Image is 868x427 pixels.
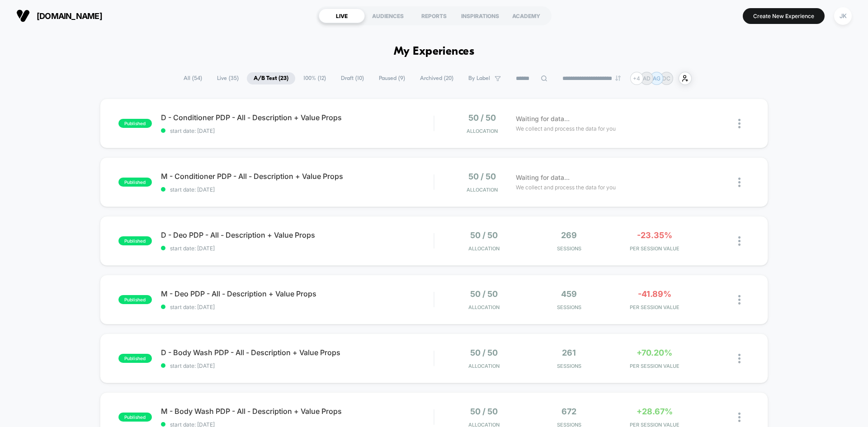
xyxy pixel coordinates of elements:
[738,413,741,422] img: close
[662,75,670,82] p: DC
[470,230,498,240] span: 50 / 50
[516,124,616,133] span: We collect and process the data for you
[118,119,152,128] span: published
[529,304,610,310] span: Sessions
[470,407,498,416] span: 50 / 50
[365,9,411,23] div: AUDIENCES
[468,113,496,122] span: 50 / 50
[834,7,852,25] div: JK
[161,245,434,252] span: start date: [DATE]
[743,8,825,24] button: Create New Experience
[467,187,498,193] span: Allocation
[161,113,434,122] span: D - Conditioner PDP - All - Description + Value Props
[470,348,498,357] span: 50 / 50
[562,348,576,357] span: 261
[14,9,105,23] button: [DOMAIN_NAME]
[738,354,741,363] img: close
[372,72,412,84] span: Paused ( 9 )
[561,230,577,240] span: 269
[614,363,695,369] span: PER SESSION VALUE
[161,304,434,310] span: start date: [DATE]
[457,9,503,23] div: INSPIRATIONS
[161,172,434,181] span: M - Conditioner PDP - All - Description + Value Props
[561,407,576,416] span: 672
[413,72,460,84] span: Archived ( 20 )
[16,9,30,23] img: Visually logo
[161,230,434,239] span: D - Deo PDP - All - Description + Value Props
[394,45,475,58] h1: My Experiences
[118,295,152,304] span: published
[468,304,500,310] span: Allocation
[630,72,643,85] div: + 4
[118,236,152,245] span: published
[529,363,610,369] span: Sessions
[738,236,741,246] img: close
[161,289,434,298] span: M - Deo PDP - All - Description + Value Props
[468,75,490,82] span: By Label
[161,362,434,369] span: start date: [DATE]
[561,289,577,299] span: 459
[637,407,673,416] span: +28.67%
[738,295,741,305] img: close
[468,363,500,369] span: Allocation
[516,173,570,183] span: Waiting for data...
[637,230,672,240] span: -23.35%
[738,119,741,128] img: close
[503,9,549,23] div: ACADEMY
[738,178,741,187] img: close
[467,128,498,134] span: Allocation
[638,289,671,299] span: -41.89%
[643,75,651,82] p: AD
[831,7,854,25] button: JK
[118,178,152,187] span: published
[637,348,672,357] span: +70.20%
[319,9,365,23] div: LIVE
[210,72,245,84] span: Live ( 35 )
[411,9,457,23] div: REPORTS
[177,72,209,84] span: All ( 54 )
[161,186,434,193] span: start date: [DATE]
[297,72,333,84] span: 100% ( 12 )
[516,114,570,124] span: Waiting for data...
[615,75,621,81] img: end
[653,75,660,82] p: AG
[37,11,102,21] span: [DOMAIN_NAME]
[161,348,434,357] span: D - Body Wash PDP - All - Description + Value Props
[118,413,152,422] span: published
[161,407,434,416] span: M - Body Wash PDP - All - Description + Value Props
[118,354,152,363] span: published
[247,72,295,84] span: A/B Test ( 23 )
[468,172,496,181] span: 50 / 50
[529,245,610,252] span: Sessions
[334,72,371,84] span: Draft ( 10 )
[470,289,498,299] span: 50 / 50
[614,304,695,310] span: PER SESSION VALUE
[614,245,695,252] span: PER SESSION VALUE
[516,183,616,192] span: We collect and process the data for you
[468,245,500,252] span: Allocation
[161,127,434,134] span: start date: [DATE]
